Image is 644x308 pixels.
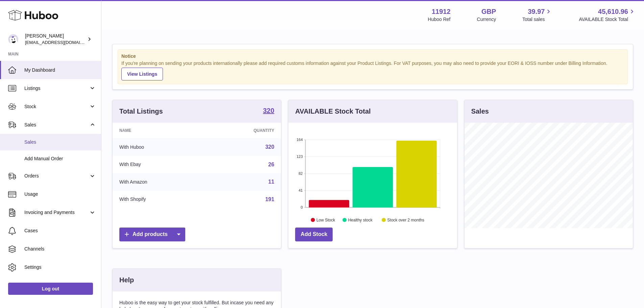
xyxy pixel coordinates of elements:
td: With Amazon [113,173,205,191]
div: If you're planning on sending your products internationally please add required customs informati... [121,60,624,80]
h3: Help [119,276,134,285]
text: Healthy stock [348,217,373,222]
h3: Total Listings [119,107,163,116]
div: Huboo Ref [428,16,451,23]
span: Sales [24,139,96,145]
th: Quantity [205,123,281,138]
th: Name [113,123,205,138]
span: Invoicing and Payments [24,209,89,216]
text: 82 [299,171,303,175]
a: 191 [265,196,275,202]
div: [PERSON_NAME] [25,33,86,46]
td: With Ebay [113,156,205,173]
text: 123 [296,155,303,159]
a: Add products [119,228,185,241]
span: Channels [24,246,96,252]
span: Sales [24,122,89,128]
span: Stock [24,103,89,110]
div: Currency [477,16,496,23]
a: 39.97 Total sales [522,7,552,23]
a: 320 [265,144,275,150]
a: 26 [268,162,275,167]
img: internalAdmin-11912@internal.huboo.com [8,34,18,44]
span: Orders [24,173,89,179]
td: With Huboo [113,138,205,156]
text: 0 [301,205,303,209]
a: 45,610.96 AVAILABLE Stock Total [579,7,636,23]
a: View Listings [121,68,163,80]
span: 45,610.96 [598,7,628,16]
a: 11 [268,179,275,185]
h3: Sales [471,107,489,116]
strong: 11912 [432,7,451,16]
span: My Dashboard [24,67,96,73]
h3: AVAILABLE Stock Total [295,107,371,116]
span: 39.97 [528,7,545,16]
span: Listings [24,85,89,92]
span: Total sales [522,16,552,23]
a: Log out [8,283,93,295]
span: Add Manual Order [24,156,96,162]
strong: GBP [481,7,496,16]
text: 164 [296,138,303,142]
span: [EMAIL_ADDRESS][DOMAIN_NAME] [25,40,99,45]
text: 41 [299,188,303,192]
text: Low Stock [316,217,335,222]
span: AVAILABLE Stock Total [579,16,636,23]
td: With Shopify [113,191,205,208]
a: Add Stock [295,228,333,241]
strong: Notice [121,53,624,60]
span: Cases [24,228,96,234]
strong: 320 [263,107,274,114]
a: 320 [263,107,274,115]
span: Usage [24,191,96,197]
text: Stock over 2 months [387,217,424,222]
span: Settings [24,264,96,270]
